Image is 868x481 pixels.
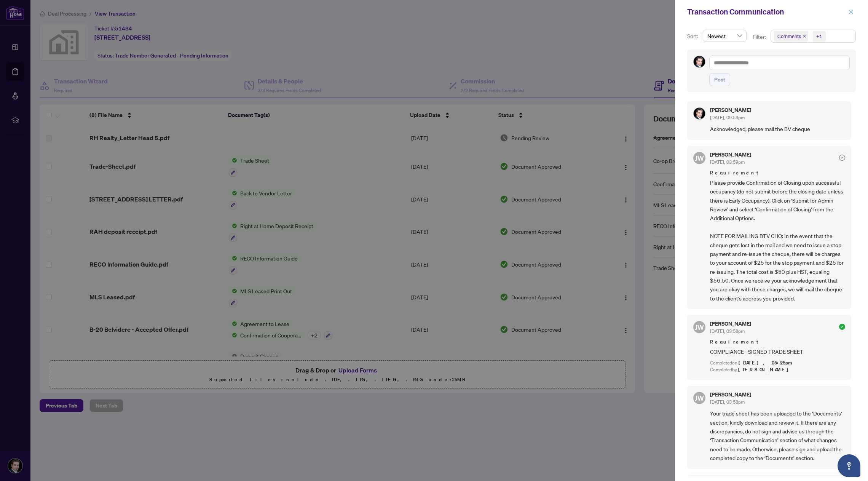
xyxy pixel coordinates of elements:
[710,360,845,367] div: Completed on
[694,56,705,67] img: Profile Icon
[710,125,845,133] span: Acknowledged, please mail the BV cheque
[710,392,751,397] h5: [PERSON_NAME]
[816,32,822,40] div: +1
[710,159,745,165] span: [DATE], 03:59pm
[839,155,845,161] span: check-circle
[710,107,751,113] h5: [PERSON_NAME]
[687,32,700,40] p: Sort:
[710,366,845,374] div: Completed by
[710,409,845,462] span: Your trade sheet has been uploaded to the ‘Documents’ section, kindly download and review it. If ...
[710,152,751,157] h5: [PERSON_NAME]
[738,366,793,373] span: [PERSON_NAME]
[707,30,742,42] span: Newest
[710,338,845,346] span: Requirement
[774,31,808,42] span: Comments
[709,73,730,86] button: Post
[710,347,845,356] span: COMPLIANCE - SIGNED TRADE SHEET
[710,115,745,120] span: [DATE], 09:53pm
[753,33,767,41] p: Filter:
[777,32,801,40] span: Comments
[803,34,806,38] span: close
[695,393,704,403] span: JW
[687,6,846,18] div: Transaction Communication
[694,108,705,119] img: Profile Icon
[838,454,860,477] button: Open asap
[839,324,845,330] span: check-circle
[848,9,854,14] span: close
[710,321,751,326] h5: [PERSON_NAME]
[695,322,704,332] span: JW
[695,153,704,163] span: JW
[710,399,745,405] span: [DATE], 03:58pm
[710,178,845,303] span: Please provide Confirmation of Closing upon successful occupancy (do not submit before the closin...
[710,328,745,334] span: [DATE], 03:58pm
[739,360,793,366] span: [DATE], 05:25pm
[710,169,845,177] span: Requirement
